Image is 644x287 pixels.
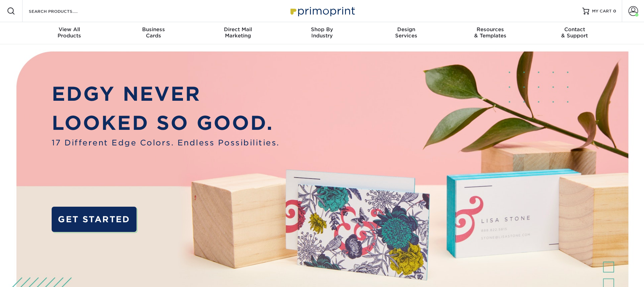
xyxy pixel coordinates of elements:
[52,108,280,137] p: LOOKED SO GOOD.
[364,26,448,39] div: Services
[364,22,448,44] a: DesignServices
[532,22,617,44] a: Contact& Support
[196,26,280,33] span: Direct Mail
[448,26,532,39] div: & Templates
[112,26,196,33] span: Business
[27,26,112,33] span: View All
[112,22,196,44] a: BusinessCards
[448,26,532,33] span: Resources
[52,137,280,149] span: 17 Different Edge Colors. Endless Possibilities.
[532,26,617,33] span: Contact
[52,207,137,232] a: GET STARTED
[592,8,612,14] span: MY CART
[532,26,617,39] div: & Support
[27,22,112,44] a: View AllProducts
[27,26,112,39] div: Products
[448,22,532,44] a: Resources& Templates
[613,9,616,14] span: 0
[287,3,357,18] img: Primoprint
[112,26,196,39] div: Cards
[28,7,96,15] input: SEARCH PRODUCTS.....
[364,26,448,33] span: Design
[280,26,364,39] div: Industry
[196,26,280,39] div: Marketing
[280,22,364,44] a: Shop ByIndustry
[52,79,280,108] p: EDGY NEVER
[196,22,280,44] a: Direct MailMarketing
[280,26,364,33] span: Shop By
